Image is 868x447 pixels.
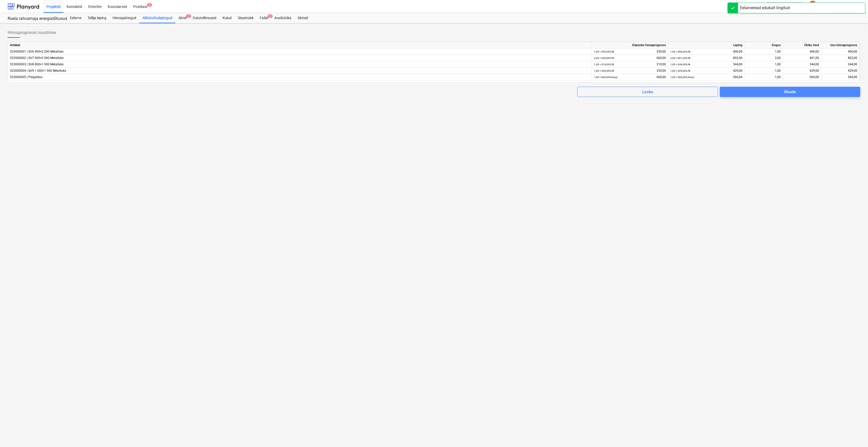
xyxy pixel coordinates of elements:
div: Artikkel [8,42,592,48]
a: Analüütika [271,13,294,23]
div: 344,00 [824,61,858,68]
a: Sissetulek [235,13,257,23]
div: 802,00 [824,55,858,61]
small: 1,00 × 350,00€ / tk [594,50,614,53]
div: Kogus [745,42,783,48]
div: 429,00 [824,68,858,74]
small: 1,00 × 310,00€ / tk [594,63,614,66]
a: Sätted [294,13,311,23]
div: 429,00 [671,68,743,74]
button: Loobu [577,87,718,97]
small: 1,00 × 344,00€ / tk [671,63,691,66]
div: 344,00 [785,61,819,68]
span: 4 [147,3,152,7]
a: Aktid1 [175,13,190,23]
div: 560,00 [824,74,858,80]
div: Leping [668,42,745,48]
small: 1,00 × 406,00€ / tk [671,50,691,53]
div: 523000001 | SU6 900×2 000 Metalluks [8,48,592,55]
a: Eelarve [67,13,84,23]
div: 802,00 [671,55,743,61]
span: Hinnaprognoosi muutmine [8,30,56,36]
button: Muuda [720,87,860,97]
div: 2,00 [747,55,781,61]
a: Failid7 [257,13,271,23]
div: 330,00 [594,68,666,74]
div: 1,00 [747,48,781,55]
div: Uus hinnaprognoos [822,42,860,48]
span: 1 [186,14,191,18]
div: 401,00 [785,55,819,61]
div: 406,00 [671,48,743,55]
div: Failid [257,13,271,23]
div: 1,00 [747,74,781,80]
div: Ühiku hind [783,42,822,48]
div: 1,00 [747,61,781,68]
div: Eelarveread edukalt lingitud [740,5,790,11]
div: 600,00 [594,74,666,80]
div: 560,00 [785,74,819,80]
a: Alltöövõtulepingud [139,13,175,23]
div: 523000005 | Paigaldus [8,74,592,80]
div: 344,00 [671,61,743,68]
div: 523000003 | SU8 800×1 900 Metalluks [8,61,592,68]
div: Käesolev hinnaprognoos [592,42,668,48]
small: 1,00 × 560,00€ / kmpl [671,76,694,79]
div: 350,00 [594,48,666,55]
small: 1,00 × 429,00€ / tk [671,69,691,72]
div: 310,00 [594,61,666,68]
div: Muuda [784,89,796,95]
div: Loobu [642,89,653,95]
div: 406,00 [824,48,858,55]
span: 7 [268,14,273,18]
div: Roela rahvamaja energiatõhususe ehitustööd [ROELA] [8,16,61,21]
a: Tellija leping [84,13,109,23]
small: 2,00 × 330,00€ / tk [594,57,614,59]
a: Ostutellimused [190,13,219,23]
div: 523000002 | SU7 900×2 000 Metalluks [8,55,592,61]
div: 406,00 [785,48,819,55]
small: 2,00 × 401,00€ / tk [671,57,691,59]
div: 523000004 | SU9 1 000×1 900 Metalluks [8,68,592,74]
div: Aktid [175,13,190,23]
div: 660,00 [594,55,666,61]
div: 560,00 [671,74,743,80]
small: 1,00 × 600,00€ / kmpl [594,76,618,79]
a: Kulud [219,13,235,23]
div: 1,00 [747,68,781,74]
div: 429,00 [785,68,819,74]
a: Hinnapäringud [109,13,139,23]
small: 1,00 × 330,00€ / tk [594,69,614,72]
